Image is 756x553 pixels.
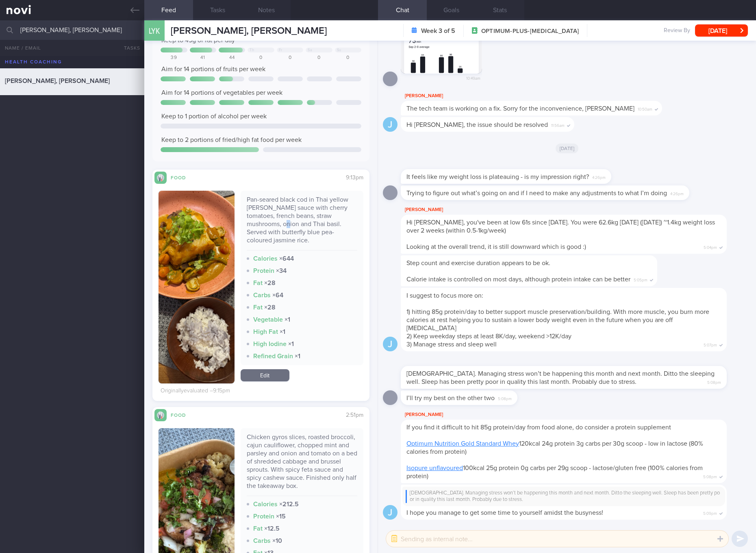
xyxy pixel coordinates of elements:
[248,55,274,61] div: 0
[406,260,550,266] span: Step count and exercise duration appears to be ok.
[703,472,717,480] span: 5:08pm
[406,509,603,516] span: I hope you manage to get some time to yourself amidst the busyness!
[306,55,332,61] div: 0
[112,40,144,56] button: Tasks
[253,255,278,262] strong: Calories
[5,78,110,84] span: [PERSON_NAME], [PERSON_NAME]
[253,292,271,298] strong: Carbs
[247,196,357,250] div: Pan-seared black cod in Thai yellow [PERSON_NAME] sauce with cherry tomatoes, french beans, straw...
[308,48,312,52] div: Sa
[406,276,630,283] span: Calorie intake is controlled on most days, although protein intake can be better
[279,255,294,262] strong: × 644
[167,411,199,418] div: Food
[406,490,722,503] div: [DEMOGRAPHIC_DATA]. Managing stress won’t be happening this month and next month. Ditto the sleep...
[638,105,652,112] span: 10:50am
[406,333,571,340] span: 2) Keep weekday steps at least 8K/day, weekend >12K/day
[406,122,548,128] span: Hi [PERSON_NAME], the issue should be resolved
[406,341,497,348] span: 3) Manage stress and sleep well
[253,280,263,286] strong: Fat
[161,388,230,395] div: Originally evaluated – 9:15pm
[556,144,579,153] span: [DATE]
[704,243,717,250] span: 5:04pm
[190,55,216,61] div: 41
[159,191,235,383] img: Pan-seared black cod in Thai yellow curry sauce with cherry tomatoes, french beans, straw mushroo...
[279,501,299,507] strong: × 212.5
[383,505,398,520] div: J
[253,341,287,347] strong: High Iodine
[253,329,278,335] strong: High Fat
[707,378,721,385] span: 5:08pm
[253,353,293,359] strong: Refined Grain
[167,174,199,181] div: Food
[253,513,274,520] strong: Protein
[383,337,398,352] div: J
[253,268,274,274] strong: Protein
[695,24,748,37] button: [DATE]
[551,121,565,128] span: 11:56am
[406,309,709,331] span: 1) hitting 85g protein/day to better support muscle preservation/building. With more muscle, you ...
[264,280,276,286] strong: × 28
[406,219,715,234] span: Hi [PERSON_NAME], you've been at low 61s since [DATE]. You were 62.6kg [DATE] ([DATE]) ~1.4kg wei...
[498,394,512,402] span: 5:08pm
[481,27,579,35] span: OPTIMUM-PLUS-[MEDICAL_DATA]
[288,341,294,347] strong: × 1
[253,316,283,323] strong: Vegetable
[634,275,647,283] span: 5:05pm
[406,174,589,180] span: It feels like my weight loss is plateauing - is my impression right?
[346,412,363,418] span: 2:51pm
[161,55,187,61] div: 39
[592,173,606,181] span: 4:26pm
[406,292,483,299] span: I suggest to focus more on:
[401,205,751,215] div: [PERSON_NAME]
[337,48,341,52] div: Su
[253,304,263,311] strong: Fat
[161,66,265,72] span: Aim for 14 portions of fruits per week
[276,268,287,274] strong: × 34
[272,292,283,298] strong: × 64
[161,113,267,120] span: Keep to 1 portion of alcohol per week
[466,74,480,81] span: 10:49am
[406,424,671,431] span: If you find it difficult to hit 85g protein/day from food alone, do consider a protein supplement
[277,55,303,61] div: 0
[253,501,278,507] strong: Calories
[247,433,357,496] div: Chicken gyros slices, roasted broccoli, cajun cauliflower, chopped mint and parsley and onion and...
[670,189,684,197] span: 4:26pm
[406,440,703,455] span: 120kcal 24g protein 3g carbs per 30g scoop - low in lactose (80% calories from protein)
[401,410,751,420] div: [PERSON_NAME]
[264,525,280,532] strong: × 12.5
[406,440,519,447] a: Optimum Nutrition Gold Standard Whey
[219,55,245,61] div: 44
[241,369,289,381] a: Edit
[703,509,717,516] span: 5:09pm
[383,117,398,132] div: J
[295,353,300,359] strong: × 1
[406,370,715,385] span: [DEMOGRAPHIC_DATA]. Managing stress won’t be happening this month and next month. Ditto the sleep...
[264,304,276,311] strong: × 28
[406,190,667,196] span: Trying to figure out what’s going on and if I need to make any adjustments to what I’m doing
[421,27,455,35] strong: Week 3 of 5
[406,395,495,401] span: I’ll try my best on the other two
[253,525,263,532] strong: Fat
[171,26,327,36] span: [PERSON_NAME], [PERSON_NAME]
[406,244,586,250] span: Looking at the overall trend, it is still downward which is good :)
[161,137,302,143] span: Keep to 2 portions of fried/high fat food per week
[280,329,285,335] strong: × 1
[279,48,282,52] div: Fr
[346,175,363,181] span: 9:13pm
[406,105,634,112] span: The tech team is working on a fix. Sorry for the inconvenience, [PERSON_NAME]
[161,89,282,96] span: Aim for 14 portions of vegetables per week
[406,465,463,471] a: Isopure unflavoured
[401,91,686,101] div: [PERSON_NAME]
[253,538,271,544] strong: Carbs
[250,48,254,52] div: Th
[285,316,290,323] strong: × 1
[272,538,282,544] strong: × 10
[142,15,167,47] div: LYK
[664,27,690,35] span: Review By
[335,55,361,61] div: 0
[704,340,717,348] span: 5:07pm
[276,513,286,520] strong: × 15
[406,465,703,479] span: 100kcal 25g protein 0g carbs per 29g scoop - lactose/gluten free (100% calories from protein)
